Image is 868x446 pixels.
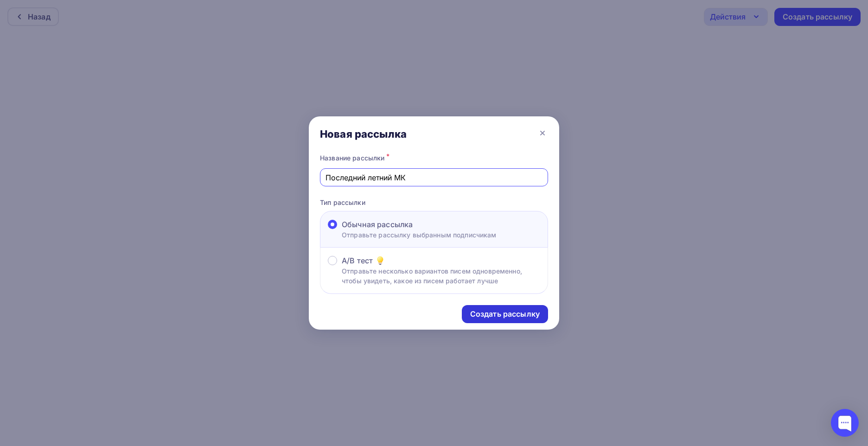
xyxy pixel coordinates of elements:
input: Придумайте название рассылки [325,172,543,183]
span: A/B тест [342,255,373,266]
div: Создать рассылку [470,309,540,319]
p: Тип рассылки [320,198,548,207]
div: Новая рассылка [320,127,407,140]
p: Отправьте рассылку выбранным подписчикам [342,230,497,240]
div: Название рассылки [320,152,548,165]
span: Обычная рассылка [342,219,413,230]
p: Отправьте несколько вариантов писем одновременно, чтобы увидеть, какое из писем работает лучше [342,266,540,286]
